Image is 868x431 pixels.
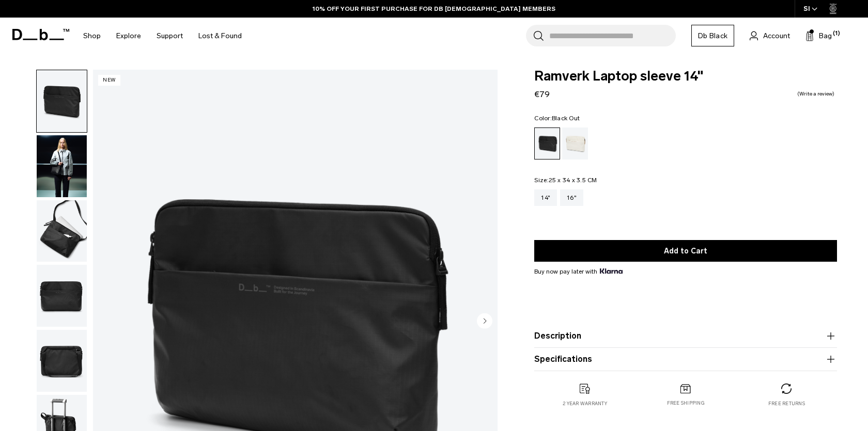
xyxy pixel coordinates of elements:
a: Db Black [691,25,734,46]
span: (1) [833,29,840,38]
p: Free returns [768,400,805,407]
p: 2 year warranty [563,400,607,407]
p: Free shipping [667,400,705,407]
span: Ramverk Laptop sleeve 14" [534,70,837,83]
a: Lost & Found [198,18,242,54]
span: 25 x 34 x 3.5 CM [549,177,597,184]
a: Shop [83,18,101,54]
button: Specifications [534,353,837,365]
button: Add to Cart [534,240,837,262]
button: Ramverk Laptop sleeve 14" Black Out [36,200,87,263]
a: Write a review [797,91,834,97]
p: New [98,75,120,86]
a: Black Out [534,127,560,159]
span: Buy now pay later with [534,267,622,276]
span: Account [763,30,790,41]
a: Account [750,29,790,42]
button: Ramverk Laptop sleeve 14" Black Out [36,70,87,133]
img: Ramverk Laptop sleeve 14" Black Out [37,265,87,327]
img: Ramverk Laptop sleeve 14" Black Out [37,200,87,262]
button: Ramverk Laptop sleeve 14" Black Out [36,264,87,327]
a: Oatmilk [562,127,588,159]
button: Bag (1) [805,29,832,42]
button: Next slide [477,313,492,331]
a: 10% OFF YOUR FIRST PURCHASE FOR DB [DEMOGRAPHIC_DATA] MEMBERS [313,4,555,13]
button: Ramverk Laptop sleeve 14" Black Out [36,135,87,198]
img: Ramverk Laptop sleeve 14" Black Out [37,135,87,197]
nav: Main Navigation [75,18,250,54]
button: Description [534,330,837,342]
button: Ramverk Laptop sleeve 14" Black Out [36,329,87,392]
span: Black Out [552,115,580,122]
span: €79 [534,89,550,99]
a: 14" [534,189,557,206]
a: Explore [116,18,141,54]
img: {"height" => 20, "alt" => "Klarna"} [600,268,622,274]
img: Ramverk Laptop sleeve 14" Black Out [37,70,87,132]
img: Ramverk Laptop sleeve 14" Black Out [37,330,87,392]
a: Support [157,18,183,54]
legend: Color: [534,115,580,121]
legend: Size: [534,177,597,183]
span: Bag [819,30,832,41]
a: 16" [560,189,583,206]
